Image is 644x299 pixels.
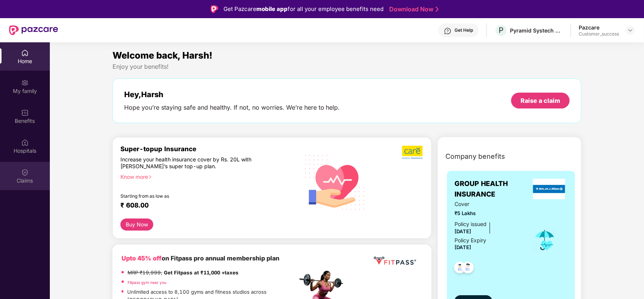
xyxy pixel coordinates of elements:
span: right [148,175,152,179]
div: Increase your health insurance cover by Rs. 20L with [PERSON_NAME]’s super top-up plan. [120,156,265,170]
div: Super-topup Insurance [120,145,297,153]
img: New Pazcare Logo [9,25,58,35]
img: svg+xml;base64,PHN2ZyBpZD0iSGVscC0zMngzMiIgeG1sbnM9Imh0dHA6Ly93d3cudzMub3JnLzIwMDAvc3ZnIiB3aWR0aD... [444,27,451,35]
strong: mobile app [256,5,288,12]
button: Buy Now [120,218,153,231]
div: Policy issued [454,220,487,228]
img: svg+xml;base64,PHN2ZyBpZD0iSG9tZSIgeG1sbnM9Imh0dHA6Ly93d3cudzMub3JnLzIwMDAvc3ZnIiB3aWR0aD0iMjAiIG... [21,49,29,57]
img: svg+xml;base64,PHN2ZyB4bWxucz0iaHR0cDovL3d3dy53My5vcmcvMjAwMC9zdmciIHdpZHRoPSI0OC45NDMiIGhlaWdodD... [451,259,469,278]
div: Pyramid Systech Consulting Private Limited [510,27,563,34]
img: svg+xml;base64,PHN2ZyB4bWxucz0iaHR0cDovL3d3dy53My5vcmcvMjAwMC9zdmciIHdpZHRoPSI0OC45NDMiIGhlaWdodD... [459,259,477,278]
del: MRP ₹19,999, [128,270,162,276]
span: [DATE] [454,244,471,250]
b: Upto 45% off [122,254,162,262]
div: Hope you’re staying safe and healthy. If not, no worries. We’re here to help. [124,104,340,112]
div: Raise a claim [521,96,560,105]
img: svg+xml;base64,PHN2ZyBpZD0iSG9zcGl0YWxzIiB4bWxucz0iaHR0cDovL3d3dy53My5vcmcvMjAwMC9zdmciIHdpZHRoPS... [21,139,29,146]
div: Pazcare [579,24,619,31]
img: b5dec4f62d2307b9de63beb79f102df3.png [402,145,424,160]
span: ₹5 Lakhs [454,209,522,217]
div: Know more [120,174,293,179]
div: Get Help [454,27,473,33]
img: fppp.png [372,254,418,268]
div: Enjoy your benefits! [112,63,582,71]
span: GROUP HEALTH INSURANCE [454,178,531,200]
span: P [499,26,504,35]
span: [DATE] [454,228,471,234]
span: Cover [454,200,522,208]
div: Get Pazcare for all your employee benefits need [223,5,384,14]
img: svg+xml;base64,PHN2ZyBpZD0iRHJvcGRvd24tMzJ4MzIiIHhtbG5zPSJodHRwOi8vd3d3LnczLm9yZy8yMDAwL3N2ZyIgd2... [627,27,633,33]
strong: Get Fitpass at ₹11,000 +taxes [164,270,239,276]
div: Customer_success [579,31,619,37]
img: svg+xml;base64,PHN2ZyBpZD0iQmVuZWZpdHMiIHhtbG5zPSJodHRwOi8vd3d3LnczLm9yZy8yMDAwL3N2ZyIgd2lkdGg9Ij... [21,109,29,116]
img: svg+xml;base64,PHN2ZyB4bWxucz0iaHR0cDovL3d3dy53My5vcmcvMjAwMC9zdmciIHhtbG5zOnhsaW5rPSJodHRwOi8vd3... [299,145,371,218]
a: Download Now [389,5,436,13]
b: on Fitpass pro annual membership plan [122,254,279,262]
img: Stroke [436,5,439,13]
img: svg+xml;base64,PHN2ZyBpZD0iQ2xhaW0iIHhtbG5zPSJodHRwOi8vd3d3LnczLm9yZy8yMDAwL3N2ZyIgd2lkdGg9IjIwIi... [21,169,29,176]
img: insurerLogo [533,179,565,199]
img: Logo [211,5,218,13]
div: ₹ 608.00 [120,201,290,211]
div: Policy Expiry [454,236,486,245]
div: Hey, Harsh [124,90,340,99]
div: Starting from as low as [120,193,265,198]
img: svg+xml;base64,PHN2ZyB3aWR0aD0iMjAiIGhlaWdodD0iMjAiIHZpZXdCb3g9IjAgMCAyMCAyMCIgZmlsbD0ibm9uZSIgeG... [21,79,29,87]
a: Fitpass gym near you [128,280,166,285]
span: Company benefits [445,151,505,162]
span: Welcome back, Harsh! [112,50,213,61]
img: icon [533,228,557,253]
